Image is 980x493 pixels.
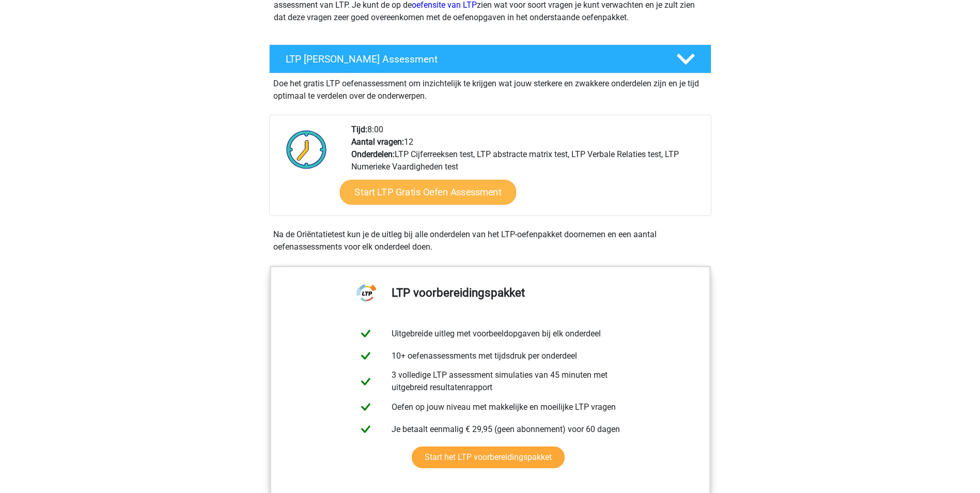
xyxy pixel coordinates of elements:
div: 8:00 12 LTP Cijferreeksen test, LTP abstracte matrix test, LTP Verbale Relaties test, LTP Numerie... [344,124,710,215]
div: Na de Oriëntatietest kun je de uitleg bij alle onderdelen van het LTP-oefenpakket doornemen en ee... [269,228,711,253]
div: Doe het gratis LTP oefenassessment om inzichtelijk te krijgen wat jouw sterkere en zwakkere onder... [269,73,711,102]
h4: LTP [PERSON_NAME] Assessment [286,53,660,65]
a: LTP [PERSON_NAME] Assessment [265,44,715,73]
a: Start LTP Gratis Oefen Assessment [339,180,516,205]
b: Onderdelen: [351,149,395,159]
a: Start het LTP voorbereidingspakket [412,446,565,468]
b: Tijd: [351,125,367,134]
b: Aantal vragen: [351,137,404,147]
img: Klok [281,124,333,175]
